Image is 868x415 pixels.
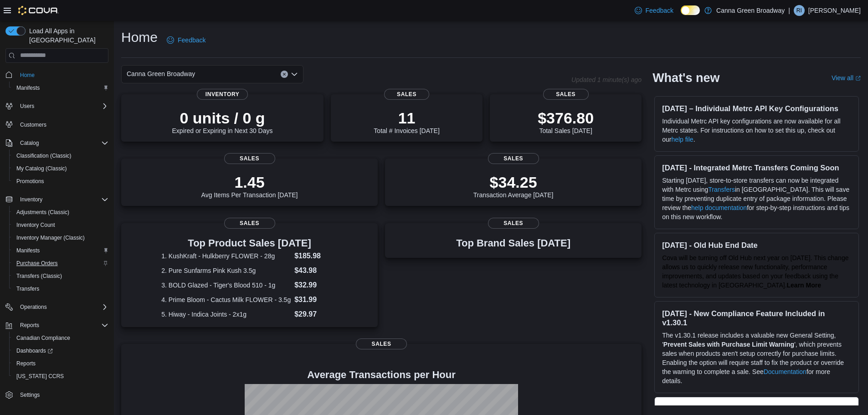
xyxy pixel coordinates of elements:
[13,358,108,369] span: Reports
[16,389,43,400] a: Settings
[832,74,861,82] a: View allExternal link
[224,218,275,229] span: Sales
[2,193,112,206] button: Inventory
[646,6,673,15] span: Feedback
[662,241,851,250] h3: [DATE] - Old Hub End Date
[13,150,75,161] a: Classification (Classic)
[681,5,700,15] input: Dark Mode
[2,100,112,113] button: Users
[374,109,439,134] div: Total # Invoices [DATE]
[708,186,735,193] a: Transfers
[9,149,112,162] button: Classification (Classic)
[172,109,273,134] div: Expired or Expiring in Next 30 Days
[16,101,38,112] button: Users
[294,280,338,291] dd: $32.99
[13,232,108,243] span: Inventory Manager (Classic)
[20,102,34,110] span: Users
[16,260,58,267] span: Purchase Orders
[808,5,861,16] p: [PERSON_NAME]
[9,344,112,357] a: Dashboards
[662,331,851,385] p: The v1.30.1 release includes a valuable new General Setting, ' ', which prevents sales when produ...
[294,309,338,320] dd: $29.97
[787,282,821,289] a: Learn More
[9,162,112,175] button: My Catalog (Classic)
[127,68,195,79] span: Canna Green Broadway
[16,84,40,92] span: Manifests
[13,258,108,269] span: Purchase Orders
[2,388,112,401] button: Settings
[538,109,594,134] div: Total Sales [DATE]
[13,333,74,343] a: Canadian Compliance
[16,221,55,229] span: Inventory Count
[16,69,108,81] span: Home
[16,347,53,354] span: Dashboards
[13,176,48,187] a: Promotions
[121,28,158,46] h1: Home
[473,173,554,199] div: Transaction Average [DATE]
[16,389,108,400] span: Settings
[13,232,88,243] a: Inventory Manager (Classic)
[16,320,43,331] button: Reports
[16,334,70,342] span: Canadian Compliance
[473,173,554,191] p: $34.25
[384,89,430,100] span: Sales
[9,357,112,370] button: Reports
[16,178,44,185] span: Promotions
[488,218,539,229] span: Sales
[16,302,51,313] button: Operations
[161,266,291,275] dt: 2. Pure Sunfarms Pink Kush 3.5g
[681,15,681,15] span: Dark Mode
[16,194,46,205] button: Inventory
[9,175,112,188] button: Promotions
[13,258,62,269] a: Purchase Orders
[172,109,273,127] p: 0 units / 0 g
[294,265,338,276] dd: $43.98
[178,36,205,45] span: Feedback
[13,220,108,231] span: Inventory Count
[13,283,108,294] span: Transfers
[16,138,108,149] span: Catalog
[161,295,291,304] dt: 4. Prime Bloom - Cactus Milk FLOWER - 3.5g
[16,320,108,331] span: Reports
[571,76,642,83] p: Updated 1 minute(s) ago
[9,257,112,270] button: Purchase Orders
[224,153,275,164] span: Sales
[294,294,338,305] dd: $31.99
[20,139,39,147] span: Catalog
[13,207,73,218] a: Adjustments (Classic)
[543,89,589,100] span: Sales
[13,358,39,369] a: Reports
[13,271,108,282] span: Transfers (Classic)
[16,234,85,241] span: Inventory Manager (Classic)
[16,138,42,149] button: Catalog
[855,76,861,81] svg: External link
[16,285,39,292] span: Transfers
[663,341,794,348] strong: Prevent Sales with Purchase Limit Warning
[488,153,539,164] span: Sales
[20,72,35,79] span: Home
[13,163,108,174] span: My Catalog (Classic)
[13,176,108,187] span: Promotions
[356,338,407,349] span: Sales
[9,231,112,244] button: Inventory Manager (Classic)
[13,245,108,256] span: Manifests
[794,5,805,16] div: Raven Irwin
[16,209,69,216] span: Adjustments (Classic)
[26,26,108,45] span: Load All Apps in [GEOGRAPHIC_DATA]
[16,373,64,380] span: [US_STATE] CCRS
[9,82,112,94] button: Manifests
[163,31,209,49] a: Feedback
[2,319,112,332] button: Reports
[9,270,112,282] button: Transfers (Classic)
[13,333,108,343] span: Canadian Compliance
[13,150,108,161] span: Classification (Classic)
[20,196,42,203] span: Inventory
[161,251,291,261] dt: 1. KushKraft - Hulkberry FLOWER - 28g
[13,371,108,382] span: Washington CCRS
[2,68,112,82] button: Home
[374,109,439,127] p: 11
[16,70,38,81] a: Home
[16,272,62,280] span: Transfers (Classic)
[16,119,108,130] span: Customers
